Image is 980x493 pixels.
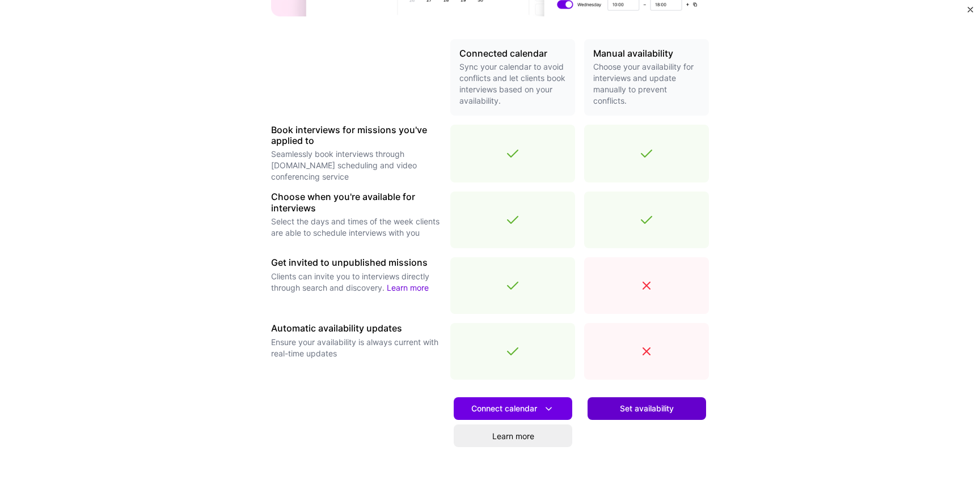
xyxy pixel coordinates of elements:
i: icon DownArrowWhite [543,403,555,415]
p: Sync your calendar to avoid conflicts and let clients book interviews based on your availability. [459,61,566,107]
h3: Manual availability [593,48,700,59]
button: Set availability [588,397,706,420]
h3: Choose when you're available for interviews [271,192,441,213]
p: Select the days and times of the week clients are able to schedule interviews with you [271,216,441,239]
p: Ensure your availability is always current with real-time updates [271,337,441,359]
button: Connect calendar [454,397,572,420]
h3: Connected calendar [459,48,566,59]
button: Close [968,7,973,19]
span: Connect calendar [471,403,555,415]
span: Set availability [620,403,674,414]
h3: Get invited to unpublished missions [271,257,441,268]
a: Learn more [454,424,572,447]
h3: Automatic availability updates [271,323,441,334]
a: Learn more [387,283,429,292]
p: Seamlessly book interviews through [DOMAIN_NAME] scheduling and video conferencing service [271,148,441,182]
p: Choose your availability for interviews and update manually to prevent conflicts. [593,61,700,107]
p: Clients can invite you to interviews directly through search and discovery. [271,271,441,294]
h3: Book interviews for missions you've applied to [271,125,441,146]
